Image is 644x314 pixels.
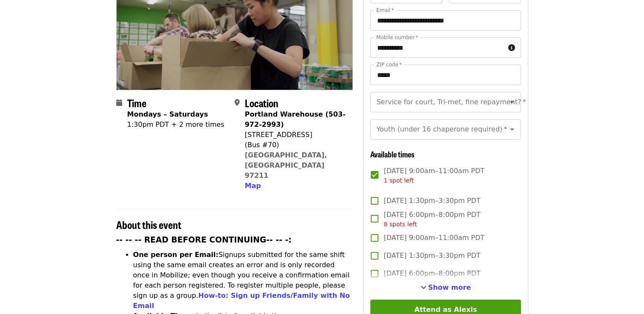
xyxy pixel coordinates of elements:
[245,130,346,140] div: [STREET_ADDRESS]
[376,35,418,40] label: Mobile number
[116,99,122,107] i: calendar icon
[116,235,292,244] strong: -- -- -- READ BEFORE CONTINUING-- -- -:
[370,37,504,58] input: Mobile number
[127,110,208,118] strong: Mondays – Saturdays
[127,95,146,110] span: Time
[384,196,480,206] span: [DATE] 1:30pm–3:30pm PDT
[245,181,261,191] button: Map
[133,251,219,259] strong: One person per Email:
[384,268,480,279] span: [DATE] 6:00pm–8:00pm PDT
[245,140,346,150] div: (Bus #70)
[245,110,346,128] strong: Portland Warehouse (503-972-2993)
[384,177,414,184] span: 1 spot left
[384,210,480,229] span: [DATE] 6:00pm–8:00pm PDT
[133,250,353,311] li: Signups submitted for the same shift using the same email creates an error and is only recorded o...
[370,148,415,160] span: Available times
[421,283,471,293] button: See more timeslots
[384,221,417,228] span: 8 spots left
[506,123,518,135] button: Open
[116,217,181,232] span: About this event
[245,95,278,110] span: Location
[384,233,484,243] span: [DATE] 9:00am–11:00am PDT
[235,99,240,107] i: map-marker-alt icon
[370,65,521,85] input: ZIP code
[370,10,521,31] input: Email
[384,166,484,185] span: [DATE] 9:00am–11:00am PDT
[376,8,394,13] label: Email
[506,96,518,108] button: Open
[508,44,515,52] i: circle-info icon
[428,283,471,291] span: Show more
[245,151,327,180] a: [GEOGRAPHIC_DATA], [GEOGRAPHIC_DATA] 97211
[376,62,402,67] label: ZIP code
[384,251,480,261] span: [DATE] 1:30pm–3:30pm PDT
[133,291,350,310] a: How-to: Sign up Friends/Family with No Email
[245,182,261,190] span: Map
[127,120,224,130] div: 1:30pm PDT + 2 more times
